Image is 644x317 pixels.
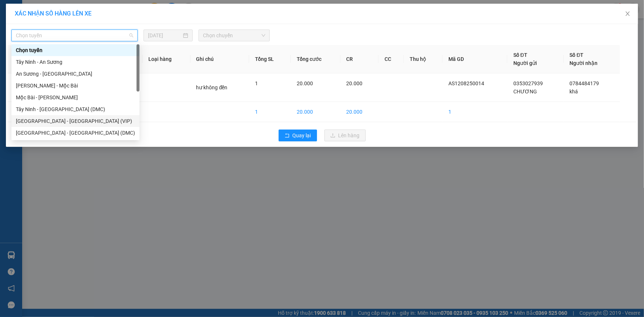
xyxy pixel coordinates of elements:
div: Tây Ninh - An Sương [16,58,135,66]
button: rollbackQuay lại [279,130,317,141]
span: Số ĐT [570,52,584,58]
input: 12/08/2025 [148,31,182,39]
span: rollback [285,133,290,139]
th: CR [341,45,379,73]
div: Tây Ninh - An Sương [11,56,140,68]
th: Loại hàng [142,45,190,73]
td: 1 [8,73,37,102]
span: khá [570,89,578,94]
span: CHƯƠNG [513,89,537,94]
div: [PERSON_NAME] - Mộc Bài [16,82,135,90]
span: 0353027939 [513,80,543,86]
td: 1 [442,102,507,122]
span: Người gửi [513,60,537,66]
button: uploadLên hàng [324,130,366,141]
div: Hồ Chí Minh - Mộc Bài [11,80,140,92]
span: Quay lại [293,131,311,139]
span: 20.000 [347,80,363,86]
span: Người nhận [570,60,598,66]
div: Chọn tuyến [11,44,140,56]
th: Tổng SL [249,45,291,73]
span: 1 [255,80,258,86]
span: XÁC NHẬN SỐ HÀNG LÊN XE [15,10,92,17]
span: Chọn chuyến [203,30,265,41]
span: hư không đền [196,85,228,90]
th: Thu hộ [404,45,442,73]
td: 20.000 [341,102,379,122]
th: Ghi chú [190,45,249,73]
td: 1 [249,102,291,122]
th: Mã GD [442,45,507,73]
span: Số ĐT [513,52,527,58]
span: close [625,11,631,17]
th: STT [8,45,37,73]
button: Close [617,4,638,24]
span: 0784484179 [570,80,599,86]
th: Tổng cước [291,45,341,73]
div: Mộc Bài - Hồ Chí Minh [11,92,140,103]
div: An Sương - [GEOGRAPHIC_DATA] [16,70,135,78]
div: Tây Ninh - Sài Gòn (DMC) [11,103,140,115]
td: 20.000 [291,102,341,122]
div: Sài Gòn - Tây Ninh (DMC) [11,127,140,139]
div: Sài Gòn - Tây Ninh (VIP) [11,115,140,127]
div: Chọn tuyến [16,46,135,54]
span: 20.000 [297,80,313,86]
div: An Sương - Tây Ninh [11,68,140,80]
div: [GEOGRAPHIC_DATA] - [GEOGRAPHIC_DATA] (DMC) [16,129,135,137]
span: Chọn tuyến [16,30,133,41]
div: [GEOGRAPHIC_DATA] - [GEOGRAPHIC_DATA] (VIP) [16,117,135,125]
th: CC [379,45,404,73]
span: AS1208250014 [448,80,484,86]
div: Mộc Bài - [PERSON_NAME] [16,93,135,101]
div: Tây Ninh - [GEOGRAPHIC_DATA] (DMC) [16,105,135,113]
